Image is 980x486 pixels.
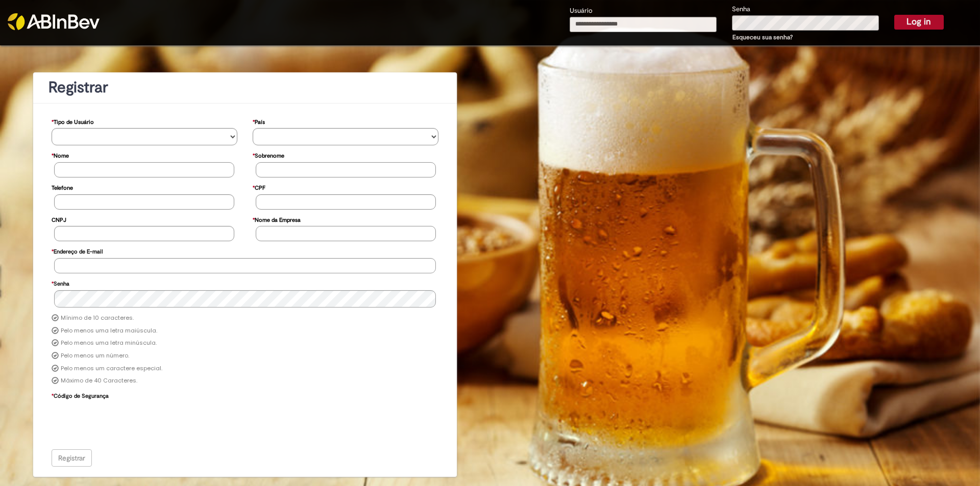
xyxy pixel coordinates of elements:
[52,275,69,290] label: Senha
[253,147,284,162] label: Sobrenome
[52,243,103,258] label: Endereço de E-mail
[52,114,94,129] label: Tipo de Usuário
[253,212,301,226] label: Nome da Empresa
[52,212,66,226] label: CNPJ
[61,339,157,347] label: Pelo menos uma letra minúscula.
[253,114,265,129] label: País
[61,314,134,322] label: Mínimo de 10 caracteres.
[52,388,109,402] label: Código de Segurança
[570,6,593,16] label: Usuário
[54,402,209,442] iframe: reCAPTCHA
[732,33,793,41] a: Esqueceu sua senha?
[732,5,750,14] label: Senha
[61,377,137,385] label: Máximo de 40 Caracteres.
[61,327,157,335] label: Pelo menos uma letra maiúscula.
[894,15,944,29] button: Log in
[8,13,100,30] img: ABInbev-white.png
[253,180,265,194] label: CPF
[52,180,73,194] label: Telefone
[61,352,129,360] label: Pelo menos um número.
[52,147,69,162] label: Nome
[48,79,442,96] h1: Registrar
[61,365,162,373] label: Pelo menos um caractere especial.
